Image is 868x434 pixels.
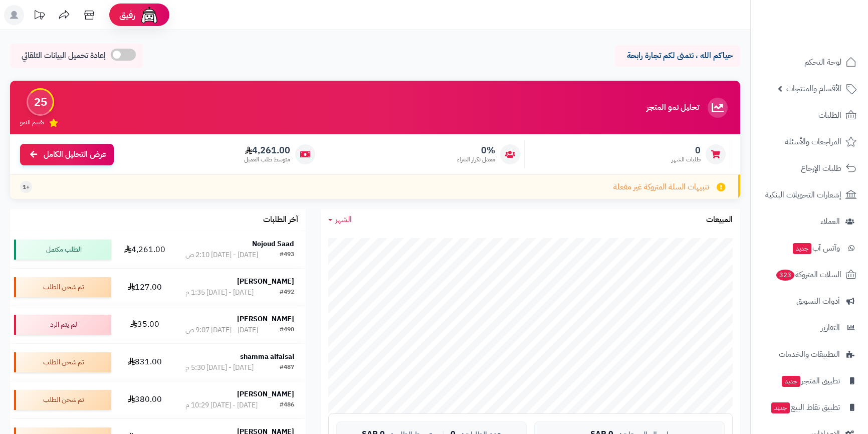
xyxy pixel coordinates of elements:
[244,155,290,164] span: متوسط طلب العميل
[793,243,811,254] span: جديد
[771,402,790,413] span: جديد
[757,103,862,127] a: الطلبات
[757,236,862,260] a: وآتس آبجديد
[786,82,841,96] span: الأقسام والمنتجات
[20,144,114,165] a: عرض التحليل الكامل
[263,215,298,225] h3: آخر الطلبات
[237,389,294,399] strong: [PERSON_NAME]
[237,314,294,324] strong: [PERSON_NAME]
[757,369,862,393] a: تطبيق المتجرجديد
[14,352,111,372] div: تم شحن الطلب
[23,183,30,191] span: +1
[775,268,841,282] span: السلات المتروكة
[139,5,159,25] img: ai-face.png
[672,155,701,164] span: طلبات الشهر
[22,50,106,62] span: إعادة تحميل البيانات التلقائي
[820,214,840,229] span: العملاء
[801,161,841,175] span: طلبات الإرجاع
[328,214,352,226] a: الشهر
[280,325,294,335] div: #490
[115,231,174,268] td: 4,261.00
[244,145,290,156] span: 4,261.00
[785,135,841,149] span: المراجعات والأسئلة
[757,183,862,207] a: إشعارات التحويلات البنكية
[14,240,111,260] div: الطلب مكتمل
[796,294,840,308] span: أدوات التسويق
[335,213,352,226] span: الشهر
[781,374,840,388] span: تطبيق المتجر
[757,263,862,287] a: السلات المتروكة323
[14,315,111,335] div: لم يتم الرد
[280,288,294,298] div: #492
[757,289,862,313] a: أدوات التسويق
[804,55,841,69] span: لوحة التحكم
[27,5,52,28] a: تحديثات المنصة
[185,400,258,410] div: [DATE] - [DATE] 10:29 م
[252,239,294,249] strong: Nojoud Saad
[757,316,862,340] a: التقارير
[775,269,795,281] span: 323
[115,381,174,418] td: 380.00
[280,363,294,373] div: #487
[757,209,862,234] a: العملاء
[115,344,174,381] td: 831.00
[757,130,862,154] a: المراجعات والأسئلة
[800,8,858,29] img: logo-2.png
[765,188,841,202] span: إشعارات التحويلات البنكية
[646,103,699,112] h3: تحليل نمو المتجر
[818,108,841,122] span: الطلبات
[672,145,701,156] span: 0
[280,400,294,410] div: #486
[779,347,840,361] span: التطبيقات والخدمات
[20,118,44,127] span: تقييم النمو
[14,390,111,410] div: تم شحن الطلب
[185,363,254,373] div: [DATE] - [DATE] 5:30 م
[14,277,111,297] div: تم شحن الطلب
[185,288,254,298] div: [DATE] - [DATE] 1:35 م
[119,9,135,21] span: رفيق
[792,241,840,255] span: وآتس آب
[280,250,294,260] div: #493
[757,395,862,419] a: تطبيق نقاط البيعجديد
[706,215,733,225] h3: المبيعات
[44,149,106,160] span: عرض التحليل الكامل
[821,321,840,335] span: التقارير
[457,145,495,156] span: 0%
[115,269,174,306] td: 127.00
[770,400,840,414] span: تطبيق نقاط البيع
[457,155,495,164] span: معدل تكرار الشراء
[185,250,258,260] div: [DATE] - [DATE] 2:10 ص
[240,351,294,362] strong: shamma alfaisal
[782,376,800,387] span: جديد
[237,276,294,287] strong: [PERSON_NAME]
[115,306,174,343] td: 35.00
[757,342,862,366] a: التطبيقات والخدمات
[622,50,733,62] p: حياكم الله ، نتمنى لكم تجارة رابحة
[613,181,709,193] span: تنبيهات السلة المتروكة غير مفعلة
[757,156,862,180] a: طلبات الإرجاع
[185,325,258,335] div: [DATE] - [DATE] 9:07 ص
[757,50,862,74] a: لوحة التحكم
